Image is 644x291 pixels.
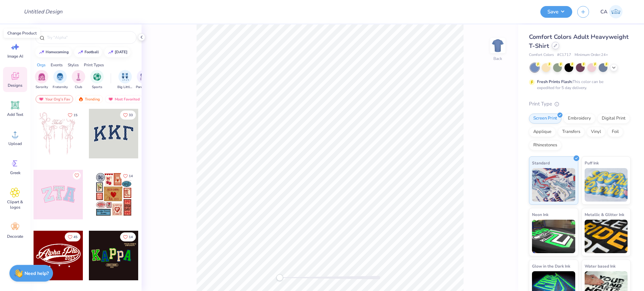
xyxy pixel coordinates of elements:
span: Sports [92,85,102,90]
img: trend_line.gif [108,50,113,54]
img: trend_line.gif [78,50,83,54]
span: Decorate [7,234,23,239]
span: 14 [129,174,133,178]
div: filter for Big Little Reveal [117,70,133,90]
a: CA [597,5,626,18]
span: Minimum Order: 24 + [575,52,608,58]
img: Back [491,39,504,52]
button: Like [73,171,81,179]
span: CA [600,8,607,16]
button: filter button [72,70,85,90]
button: [DATE] [104,47,130,57]
div: Change Product [4,28,40,38]
div: Trending [75,95,103,103]
span: Water based Ink [585,263,615,270]
img: trending.gif [78,97,84,101]
span: Clipart & logos [4,199,26,210]
span: # C1717 [557,52,571,58]
img: trend_line.gif [39,50,44,54]
button: football [74,47,102,57]
span: Add Text [7,112,23,117]
div: filter for Sorority [35,70,48,90]
strong: Fresh Prints Flash: [537,79,573,84]
div: Orgs [37,62,46,68]
span: 14 [129,235,133,239]
div: Foil [607,127,623,137]
div: halloween [115,50,127,54]
div: This color can be expedited for 5 day delivery. [537,79,620,91]
div: filter for Parent's Weekend [136,70,151,90]
div: Screen Print [529,114,561,124]
img: Standard [532,168,575,202]
button: Like [65,232,80,241]
button: Save [540,6,572,18]
span: 15 [73,114,77,117]
span: Image AI [7,54,23,59]
img: most_fav.gif [39,97,44,101]
span: Big Little Reveal [117,85,133,90]
img: Chollene Anne Aranda [609,5,623,18]
img: Club Image [75,73,82,81]
div: Your Org's Fav [36,95,73,103]
div: Vinyl [587,127,605,137]
button: filter button [136,70,151,90]
img: Big Little Reveal Image [121,73,129,81]
span: Standard [532,159,550,166]
img: Sorority Image [38,73,46,81]
div: Rhinestones [529,140,561,150]
img: Sports Image [93,73,101,81]
span: Designs [8,83,22,88]
button: Like [65,111,80,120]
div: filter for Sports [90,70,104,90]
span: Parent's Weekend [136,85,151,90]
img: Metallic & Glitter Ink [585,220,628,253]
input: Try "Alpha" [46,34,132,41]
img: Neon Ink [532,220,575,253]
div: Embroidery [563,114,595,124]
div: Print Type [529,100,631,108]
button: homecoming [35,47,72,57]
span: Sorority [36,85,48,90]
div: Print Types [84,62,104,68]
div: Events [51,62,63,68]
button: filter button [90,70,104,90]
span: Club [75,85,82,90]
span: Upload [8,141,22,146]
span: Glow in the Dark Ink [532,263,570,270]
button: Like [120,111,136,120]
input: Untitled Design [18,5,68,18]
div: football [85,50,99,54]
img: Fraternity Image [56,73,64,81]
button: filter button [35,70,48,90]
span: Fraternity [53,85,68,90]
div: Most Favorited [105,95,143,103]
div: filter for Club [72,70,85,90]
span: Puff Ink [585,159,599,166]
div: Transfers [558,127,585,137]
img: Puff Ink [585,168,628,202]
button: filter button [117,70,133,90]
img: Parent's Weekend Image [140,73,148,81]
div: Applique [529,127,556,137]
span: Neon Ink [532,211,548,218]
button: Like [120,171,136,180]
div: Accessibility label [276,274,283,281]
span: Comfort Colors [529,52,554,58]
span: Greek [10,170,20,175]
button: filter button [53,70,68,90]
strong: Need help? [24,270,49,277]
img: most_fav.gif [108,97,113,101]
div: homecoming [46,50,69,54]
span: Comfort Colors Adult Heavyweight T-Shirt [529,33,629,50]
div: Back [493,56,502,62]
span: Metallic & Glitter Ink [585,211,624,218]
span: 45 [73,235,77,239]
div: Styles [68,62,79,68]
span: 33 [129,114,133,117]
div: Digital Print [597,114,630,124]
div: filter for Fraternity [53,70,68,90]
button: Like [120,232,136,241]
